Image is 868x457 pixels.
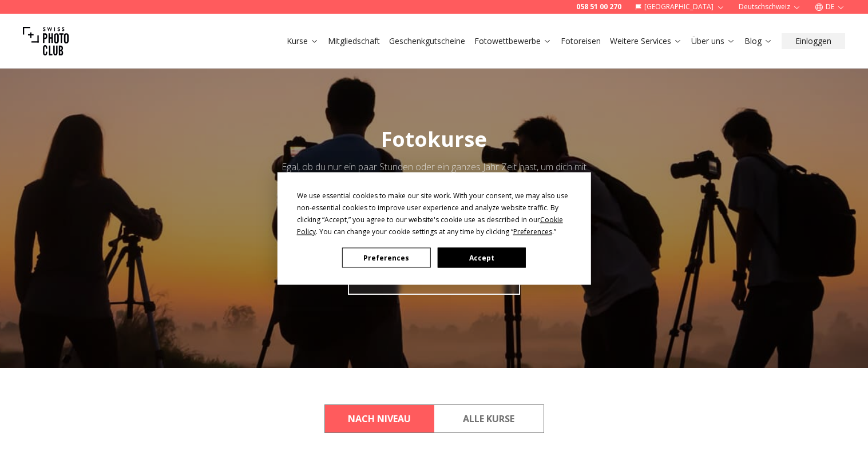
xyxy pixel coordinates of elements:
div: We use essential cookies to make our site work. With your consent, we may also use non-essential ... [297,190,572,238]
span: Cookie Policy [297,215,563,236]
button: Accept [437,248,525,268]
span: Preferences [513,227,552,236]
button: Preferences [342,248,430,268]
div: Cookie Consent Prompt [277,173,590,285]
